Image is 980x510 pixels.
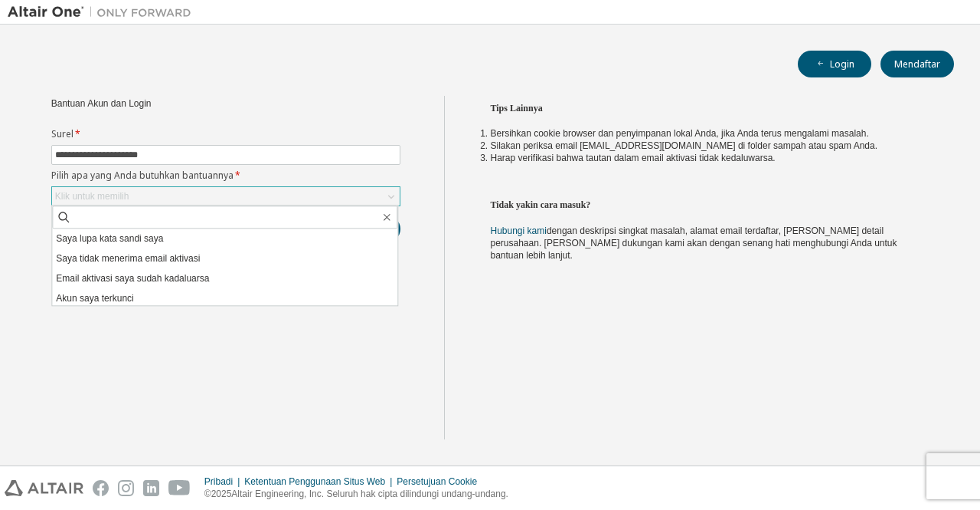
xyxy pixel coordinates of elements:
font: © [204,489,211,499]
img: linkedin.svg [143,480,159,496]
font: Persetujuan Cookie [397,476,477,487]
a: Hubungi kami [491,225,547,236]
font: Pilih apa yang Anda butuhkan bantuannya [51,169,234,182]
font: Klik untuk memilih [55,191,129,202]
div: Klik untuk memilih [52,187,400,206]
font: Harap verifikasi bahwa tautan dalam email aktivasi tidak kedaluwarsa. [491,153,776,163]
img: Altair Satu [8,5,199,20]
img: facebook.svg [93,480,109,496]
font: Pribadi [204,476,233,487]
button: Mendaftar [880,51,954,77]
img: youtube.svg [168,480,191,496]
font: Login [830,58,854,71]
font: 2025 [211,489,232,499]
font: Saya lupa kata sandi saya [56,233,163,244]
font: Bantuan Akun dan Login [51,98,152,109]
font: Surel [51,127,73,140]
button: Login [798,51,871,77]
font: dengan deskripsi singkat masalah, alamat email terdaftar, [PERSON_NAME] detail perusahaan. [PERSO... [491,225,897,261]
font: Bersihkan cookie browser dan penyimpanan lokal Anda, jika Anda terus mengalami masalah. [491,128,869,139]
font: Tidak yakin cara masuk? [491,199,591,210]
font: Mendaftar [894,58,940,71]
font: Silakan periksa email [EMAIL_ADDRESS][DOMAIN_NAME] di folder sampah atau spam Anda. [491,140,878,151]
font: Tips Lainnya [491,103,543,114]
img: instagram.svg [118,480,134,496]
img: altair_logo.svg [5,480,83,496]
font: Ketentuan Penggunaan Situs Web [244,476,385,487]
font: Altair Engineering, Inc. Seluruh hak cipta dilindungi undang-undang. [231,489,508,499]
